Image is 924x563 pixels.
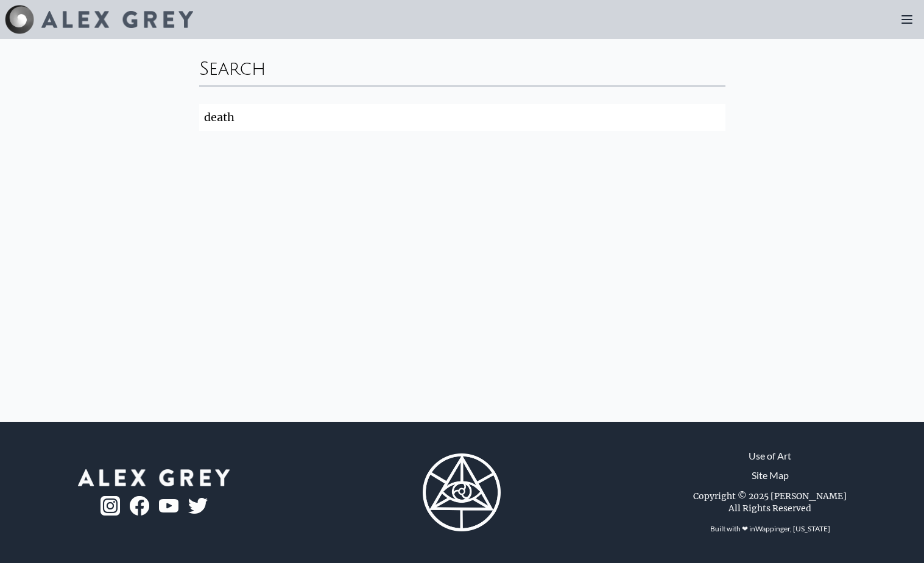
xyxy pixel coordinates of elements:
img: twitter-logo.png [188,498,208,514]
img: fb-logo.png [130,496,149,516]
div: All Rights Reserved [728,502,811,514]
img: youtube-logo.png [159,499,178,513]
a: Wappinger, [US_STATE] [755,524,830,533]
div: Copyright © 2025 [PERSON_NAME] [693,490,847,502]
a: Use of Art [749,449,791,463]
img: ig-logo.png [101,496,120,516]
input: Search... [199,104,725,131]
div: Search [199,49,725,85]
a: Site Map [752,468,789,483]
div: Built with ❤ in [705,519,835,539]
